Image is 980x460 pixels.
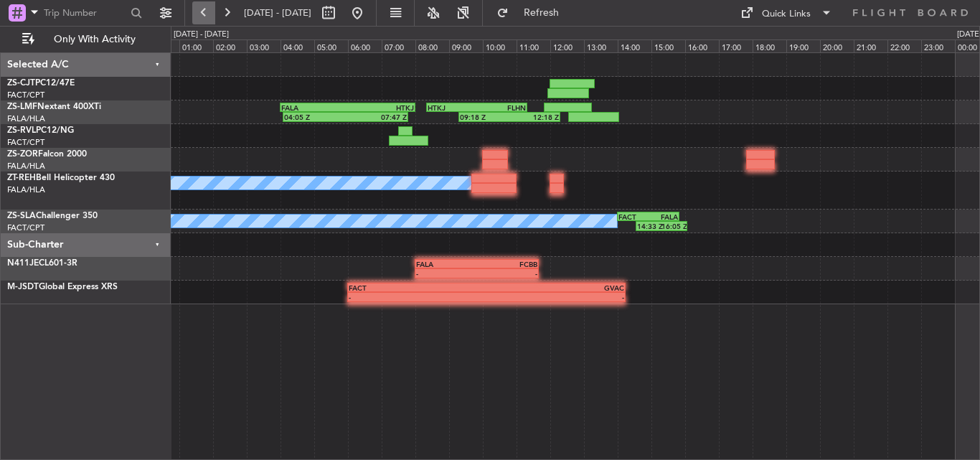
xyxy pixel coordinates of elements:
[753,39,786,52] div: 18:00
[7,161,45,172] a: FALA/HLA
[348,39,382,52] div: 06:00
[651,39,685,52] div: 15:00
[486,283,624,292] div: GVAC
[7,103,37,111] span: ZS-LMF
[449,39,483,52] div: 09:00
[7,126,36,135] span: ZS-RVL
[719,39,753,52] div: 17:00
[244,6,311,19] span: [DATE] - [DATE]
[733,1,839,24] button: Quick Links
[7,113,45,124] a: FALA/HLA
[7,174,36,182] span: ZT-REH
[584,39,618,52] div: 13:00
[618,212,648,221] div: FACT
[7,259,77,268] a: N411JECL601-3R
[7,174,115,182] a: ZT-REHBell Helicopter 430
[921,39,955,52] div: 23:00
[477,103,527,112] div: FLHN
[7,79,75,88] a: ZS-CJTPC12/47E
[7,79,35,88] span: ZS-CJT
[661,222,686,230] div: 16:05 Z
[416,269,476,278] div: -
[7,184,45,195] a: FALA/HLA
[618,39,651,52] div: 14:00
[887,39,921,52] div: 22:00
[490,1,576,24] button: Refresh
[550,39,584,52] div: 12:00
[820,39,854,52] div: 20:00
[648,212,677,221] div: FALA
[477,260,537,268] div: FCBB
[16,28,156,51] button: Only With Activity
[685,39,719,52] div: 16:00
[349,293,486,301] div: -
[44,2,126,24] input: Trip Number
[415,39,449,52] div: 08:00
[428,103,477,112] div: HTKJ
[7,212,98,220] a: ZS-SLAChallenger 350
[37,34,151,44] span: Only With Activity
[281,103,347,112] div: FALA
[7,283,39,291] span: M-JSDT
[509,113,559,121] div: 12:18 Z
[347,103,413,112] div: HTKJ
[247,39,281,52] div: 03:00
[345,113,406,121] div: 07:47 Z
[7,150,87,159] a: ZS-ZORFalcon 2000
[349,283,486,292] div: FACT
[483,39,517,52] div: 10:00
[477,269,537,278] div: -
[854,39,887,52] div: 21:00
[7,283,118,291] a: M-JSDTGlobal Express XRS
[213,39,247,52] div: 02:00
[416,260,476,268] div: FALA
[382,39,415,52] div: 07:00
[7,212,36,220] span: ZS-SLA
[7,137,44,148] a: FACT/CPT
[284,113,345,121] div: 04:05 Z
[7,259,39,268] span: N411JE
[314,39,348,52] div: 05:00
[460,113,509,121] div: 09:18 Z
[7,90,44,100] a: FACT/CPT
[512,8,572,18] span: Refresh
[637,222,661,230] div: 14:33 Z
[7,126,74,135] a: ZS-RVLPC12/NG
[281,39,314,52] div: 04:00
[486,293,624,301] div: -
[517,39,550,52] div: 11:00
[7,150,38,159] span: ZS-ZOR
[7,222,44,233] a: FACT/CPT
[762,7,811,22] div: Quick Links
[179,39,213,52] div: 01:00
[7,103,101,111] a: ZS-LMFNextant 400XTi
[786,39,820,52] div: 19:00
[174,29,229,41] div: [DATE] - [DATE]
